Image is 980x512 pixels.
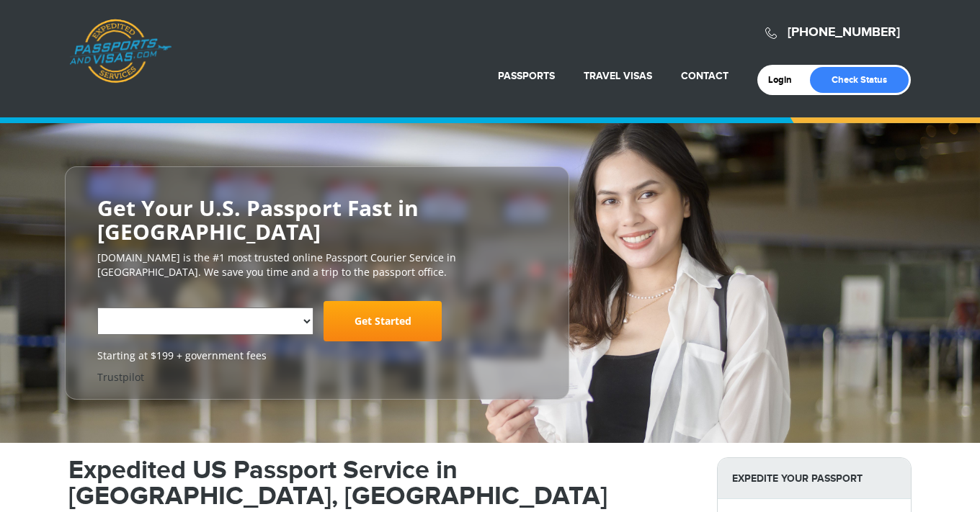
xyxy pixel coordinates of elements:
[97,370,144,384] a: Trustpilot
[768,74,802,86] a: Login
[97,349,537,363] span: Starting at $199 + government fees
[68,457,695,509] h1: Expedited US Passport Service in [GEOGRAPHIC_DATA], [GEOGRAPHIC_DATA]
[788,24,900,40] a: [PHONE_NUMBER]
[810,67,909,93] a: Check Status
[681,70,729,82] a: Contact
[324,301,442,341] a: Get Started
[97,196,537,243] h2: Get Your U.S. Passport Fast in [GEOGRAPHIC_DATA]
[69,19,171,84] a: Passports & [DOMAIN_NAME]
[584,70,652,82] a: Travel Visas
[97,251,537,279] p: [DOMAIN_NAME] is the #1 most trusted online Passport Courier Service in [GEOGRAPHIC_DATA]. We sav...
[498,70,555,82] a: Passports
[718,458,911,499] strong: Expedite Your Passport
